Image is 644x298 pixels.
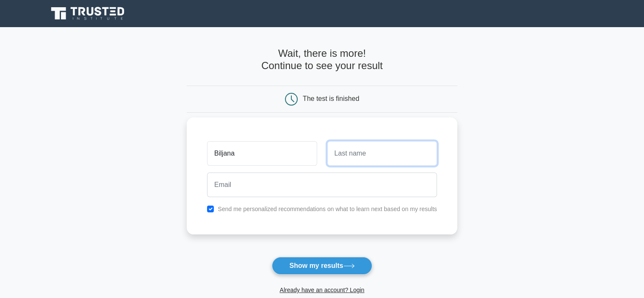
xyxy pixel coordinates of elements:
h4: Wait, there is more! Continue to see your result [187,47,457,72]
input: Last name [327,141,437,166]
div: The test is finished [303,95,359,102]
label: Send me personalized recommendations on what to learn next based on my results [218,206,437,212]
input: Email [207,173,437,197]
button: Show my results [272,257,372,275]
input: First name [207,141,317,166]
a: Already have an account? Login [279,287,364,293]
